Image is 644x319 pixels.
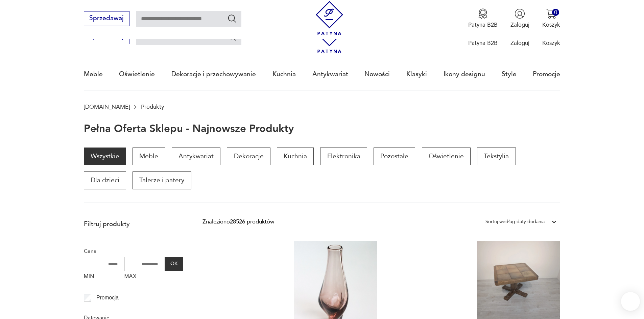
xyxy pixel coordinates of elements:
[510,21,529,29] p: Zaloguj
[552,9,559,16] div: 0
[133,148,165,165] a: Meble
[542,21,560,29] p: Koszyk
[477,148,516,165] a: Tekstylia
[546,8,556,19] img: Ikona koszyka
[133,171,191,189] a: Talerze i patery
[227,14,237,23] button: Szukaj
[227,32,237,42] button: Szukaj
[84,271,121,284] label: MIN
[171,59,256,90] a: Dekoracje i przechowywanie
[84,220,183,229] p: Filtruj produkty
[84,11,129,26] button: Sprzedawaj
[320,148,367,165] a: Elektronika
[84,247,183,256] p: Cena
[312,59,348,90] a: Antykwariat
[84,34,129,40] a: Sprzedawaj
[96,293,119,302] p: Promocja
[84,59,103,90] a: Meble
[84,16,129,22] a: Sprzedawaj
[165,257,183,271] button: OK
[84,148,126,165] a: Wszystkie
[84,123,294,135] h1: Pełna oferta sklepu - najnowsze produkty
[468,21,498,29] p: Patyna B2B
[510,8,529,29] button: Zaloguj
[468,8,498,29] a: Ikona medaluPatyna B2B
[84,171,126,189] a: Dla dzieci
[227,148,270,165] a: Dekoracje
[468,8,498,29] button: Patyna B2B
[406,59,427,90] a: Klasyki
[84,104,130,110] a: [DOMAIN_NAME]
[124,271,162,284] label: MAX
[374,148,415,165] a: Pozostałe
[542,39,560,47] p: Koszyk
[422,148,471,165] a: Oświetlenie
[533,59,560,90] a: Promocje
[364,59,390,90] a: Nowości
[502,59,517,90] a: Style
[272,59,296,90] a: Kuchnia
[510,39,529,47] p: Zaloguj
[515,8,525,19] img: Ikonka użytkownika
[277,148,314,165] a: Kuchnia
[312,1,347,35] img: Patyna - sklep z meblami i dekoracjami vintage
[119,59,155,90] a: Oświetlenie
[172,148,220,165] a: Antykwariat
[485,217,545,226] div: Sortuj według daty dodania
[542,8,560,29] button: 0Koszyk
[141,104,164,110] p: Produkty
[621,292,640,311] iframe: Smartsupp widget button
[444,59,485,90] a: Ikony designu
[468,39,498,47] p: Patyna B2B
[202,217,274,226] div: Znaleziono 28526 produktów
[478,8,488,19] img: Ikona medalu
